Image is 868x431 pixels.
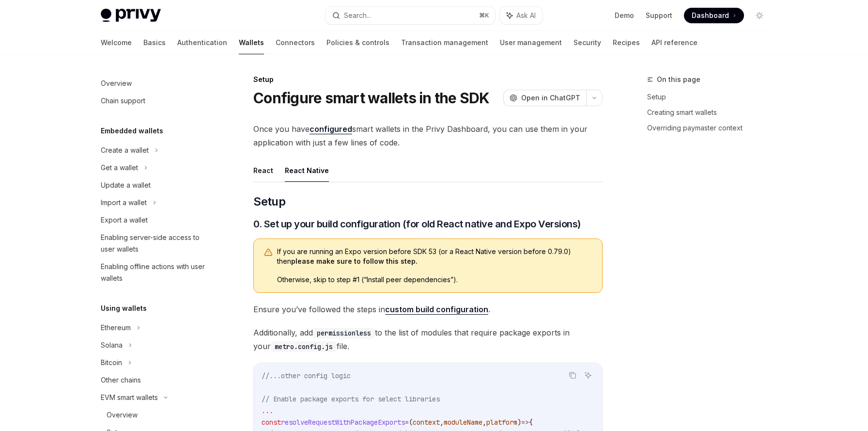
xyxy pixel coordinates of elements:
a: Enabling offline actions with user wallets [93,258,217,287]
div: Import a wallet [101,197,147,208]
div: Enabling offline actions with user wallets [101,261,211,284]
div: Chain support [101,95,145,107]
a: Transaction management [401,31,488,54]
div: Bitcoin [101,357,122,368]
button: React Native [285,159,329,182]
div: Update a wallet [101,179,151,191]
span: Open in ChatGPT [521,93,580,103]
div: Enabling server-side access to user wallets [101,232,211,255]
span: If you are running an Expo version before SDK 53 (or a React Native version before 0.79.0) then [277,247,592,266]
span: , [440,418,444,427]
button: Ask AI [582,369,594,382]
div: Search... [344,10,371,21]
span: const [262,418,281,427]
img: light logo [101,9,161,22]
span: resolveRequestWithPackageExports [281,418,405,427]
div: Ethereum [101,322,131,334]
a: Recipes [613,31,640,54]
h5: Embedded wallets [101,125,163,137]
span: Once you have smart wallets in the Privy Dashboard, you can use them in your application with jus... [253,122,603,149]
span: //...other config logic [262,371,351,380]
a: Chain support [93,92,217,110]
button: Copy the contents from the code block [566,369,579,382]
code: permissionless [313,328,375,338]
a: Connectors [276,31,315,54]
h5: Using wallets [101,303,147,314]
span: => [521,418,529,427]
div: Overview [101,78,132,89]
span: On this page [657,74,700,85]
span: ... [262,406,273,415]
span: context [413,418,440,427]
a: API reference [651,31,697,54]
button: Toggle dark mode [752,8,767,23]
div: Get a wallet [101,162,138,174]
span: platform [486,418,517,427]
div: Setup [253,75,603,84]
div: Overview [107,409,138,421]
div: Solana [101,339,123,351]
button: Ask AI [500,7,542,24]
span: Additionally, add to the list of modules that require package exports in your file. [253,326,603,353]
a: Security [573,31,601,54]
a: custom build configuration [385,304,488,315]
div: Other chains [101,374,141,386]
strong: please make sure to follow this step. [291,257,418,265]
a: Authentication [177,31,227,54]
a: Creating smart wallets [647,105,775,120]
span: ) [517,418,521,427]
code: metro.config.js [271,341,337,352]
h1: Configure smart wallets in the SDK [253,89,490,107]
a: Policies & controls [326,31,389,54]
span: { [529,418,533,427]
span: Ensure you’ve followed the steps in . [253,303,603,316]
button: React [253,159,273,182]
a: Basics [143,31,166,54]
a: Wallets [239,31,264,54]
span: Dashboard [692,11,729,20]
button: Search...⌘K [325,7,495,24]
a: Support [646,11,672,20]
a: Dashboard [684,8,744,23]
button: Open in ChatGPT [503,90,586,106]
span: Otherwise, skip to step #1 (“Install peer dependencies”). [277,275,592,285]
a: Welcome [101,31,132,54]
span: , [482,418,486,427]
a: Setup [647,89,775,105]
a: Overview [93,75,217,92]
span: = [405,418,409,427]
svg: Warning [263,248,273,257]
span: Setup [253,194,285,209]
span: ⌘ K [479,12,489,19]
a: Enabling server-side access to user wallets [93,229,217,258]
a: User management [500,31,562,54]
div: EVM smart wallets [101,392,158,403]
span: moduleName [444,418,482,427]
span: Ask AI [516,11,536,20]
a: Overriding paymaster context [647,120,775,136]
a: Overview [93,406,217,424]
a: configured [310,124,352,134]
a: Export a wallet [93,211,217,229]
div: Create a wallet [101,144,149,156]
span: // Enable package exports for select libraries [262,395,440,403]
div: Export a wallet [101,214,148,226]
a: Update a wallet [93,176,217,194]
a: Other chains [93,371,217,389]
span: 0. Set up your build configuration (for old React native and Expo Versions) [253,217,581,231]
a: Demo [615,11,634,20]
span: ( [409,418,413,427]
